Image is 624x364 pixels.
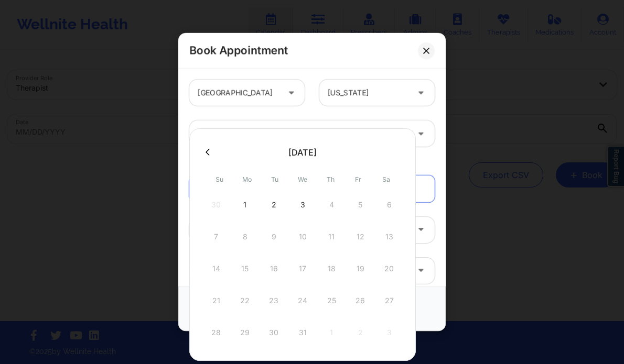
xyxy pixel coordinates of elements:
[328,80,408,106] div: [US_STATE]
[298,175,307,183] abbr: Wednesday
[242,175,252,183] abbr: Monday
[216,175,223,183] abbr: Sunday
[288,147,317,158] div: [DATE]
[271,175,278,183] abbr: Tuesday
[382,175,390,183] abbr: Saturday
[198,120,398,147] div: Dashima Green
[182,158,442,168] div: Appointment information:
[189,43,288,58] h2: Book Appointment
[355,175,361,183] abbr: Friday
[327,175,335,183] abbr: Thursday
[289,190,316,219] div: Wed Dec 03 2025
[261,190,287,219] div: Tue Dec 02 2025
[232,190,258,219] div: Mon Dec 01 2025
[198,80,278,106] div: [GEOGRAPHIC_DATA]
